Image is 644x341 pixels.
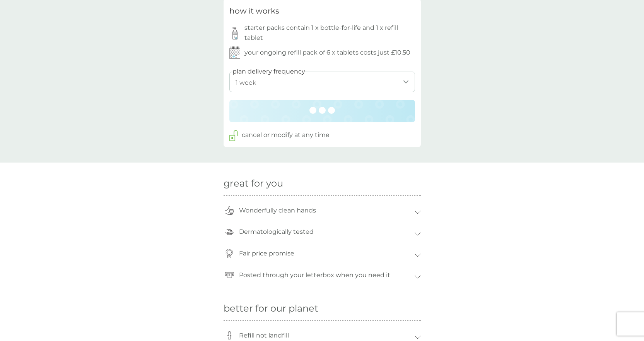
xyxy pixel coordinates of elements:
p: Dermatologically tested [235,223,318,241]
img: thumbs-up-icon.svg [225,206,234,215]
p: Fair price promise [235,245,298,262]
label: plan delivery frequency [232,67,305,77]
img: letterbox-icon.svg [225,271,234,279]
h2: great for you [224,178,421,189]
img: bottle-icon.svg [225,331,234,340]
p: cancel or modify at any time [242,130,330,140]
p: Posted through your letterbox when you need it [235,266,394,284]
p: Wonderfully clean hands [235,202,320,219]
img: sensitive-dermo-tested-icon.svg [225,228,234,236]
p: your ongoing refill pack of 6 x tablets costs just £10.50 [244,48,410,58]
h2: better for our planet [224,303,421,314]
img: coin-icon.svg [225,249,234,258]
h3: how it works [229,5,279,17]
p: starter packs contain 1 x bottle-for-life and 1 x refill tablet [244,23,415,43]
